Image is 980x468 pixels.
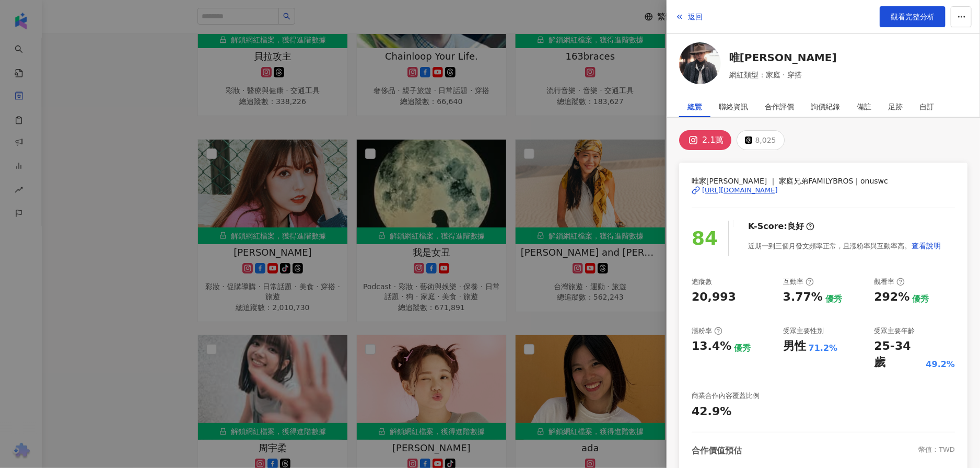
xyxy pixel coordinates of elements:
div: [URL][DOMAIN_NAME] [702,186,778,195]
a: KOL Avatar [679,42,721,88]
div: 優秀 [825,293,842,305]
button: 8,025 [737,130,784,150]
button: 查看說明 [911,235,941,256]
a: 觀看完整分析 [880,6,946,27]
div: 觀看率 [874,277,905,287]
div: 8,025 [755,133,776,147]
div: 13.4% [692,338,731,355]
div: 合作價值預估 [692,445,742,456]
div: 良好 [787,221,804,232]
div: 優秀 [734,343,751,354]
div: 71.2% [809,343,838,354]
div: 3.77% [783,289,823,305]
span: 網紅類型：家庭 · 穿搭 [729,69,837,81]
div: 足跡 [888,96,903,117]
div: 292% [874,289,909,305]
img: KOL Avatar [679,42,721,84]
div: 受眾主要年齡 [874,326,915,336]
a: [URL][DOMAIN_NAME] [692,186,955,195]
div: 互動率 [783,277,814,287]
span: 唯家[PERSON_NAME] ｜ 家庭兄弟FAMILYBROS | onuswc [692,175,955,187]
button: 2.1萬 [679,130,731,150]
div: K-Score : [748,221,814,232]
div: 備註 [857,96,871,117]
div: 近期一到三個月發文頻率正常，且漲粉率與互動率高。 [748,235,941,256]
span: 查看說明 [912,242,941,250]
div: 受眾主要性別 [783,326,824,336]
div: 商業合作內容覆蓋比例 [692,391,760,401]
div: 總覽 [687,96,702,117]
div: 幣值：TWD [918,445,955,456]
div: 優秀 [912,293,929,305]
div: 2.1萬 [702,133,724,147]
div: 合作評價 [765,96,794,117]
div: 追蹤數 [692,277,712,287]
div: 詢價紀錄 [811,96,840,117]
div: 自訂 [919,96,934,117]
a: 唯[PERSON_NAME] [729,50,837,65]
div: 49.2% [926,359,955,370]
div: 25-34 歲 [874,338,923,371]
button: 返回 [675,6,703,27]
div: 聯絡資訊 [719,96,748,117]
div: 20,993 [692,289,736,305]
div: 42.9% [692,404,731,420]
div: 男性 [783,338,806,355]
span: 觀看完整分析 [891,13,935,21]
span: 返回 [688,13,703,21]
div: 漲粉率 [692,326,722,336]
div: 84 [692,224,718,254]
